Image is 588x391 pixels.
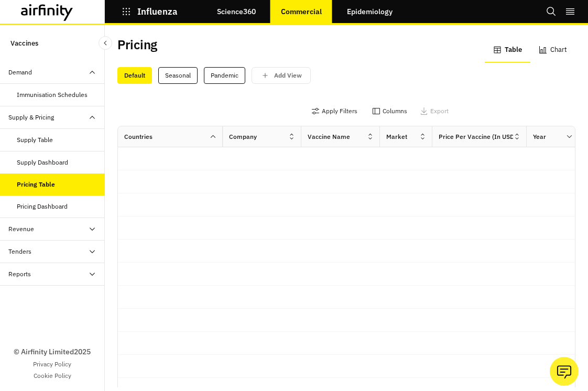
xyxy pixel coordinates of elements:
[117,67,152,84] div: Default
[533,132,546,142] div: Year
[8,68,32,77] div: Demand
[17,158,68,167] div: Supply Dashboard
[229,132,257,142] div: Company
[137,7,178,16] p: Influenza
[117,37,157,52] h2: Pricing
[274,72,302,79] p: Add View
[530,38,575,63] button: Chart
[8,247,31,256] div: Tenders
[34,371,71,381] a: Cookie Policy
[8,269,31,279] div: Reports
[485,38,530,63] button: Table
[386,132,407,142] div: Market
[99,36,112,50] button: Close Sidebar
[33,360,71,369] a: Privacy Policy
[372,103,407,120] button: Columns
[17,202,68,211] div: Pricing Dashboard
[17,90,88,100] div: Immunisation Schedules
[10,34,38,53] p: Vaccines
[281,7,322,16] p: Commercial
[252,67,311,84] button: save changes
[204,67,245,84] div: Pandemic
[546,3,557,20] button: Search
[122,3,178,20] button: Influenza
[158,67,198,84] div: Seasonal
[17,135,53,145] div: Supply Table
[8,113,54,122] div: Supply & Pricing
[124,132,153,142] div: Countries
[550,357,579,386] button: Ask our analysts
[17,180,55,189] div: Pricing Table
[14,346,91,357] p: © Airfinity Limited 2025
[308,132,350,142] div: Vaccine Name
[8,224,34,234] div: Revenue
[430,107,449,115] p: Export
[311,103,357,120] button: Apply Filters
[420,103,449,120] button: Export
[439,132,513,142] div: Price Per Vaccine (in USD)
